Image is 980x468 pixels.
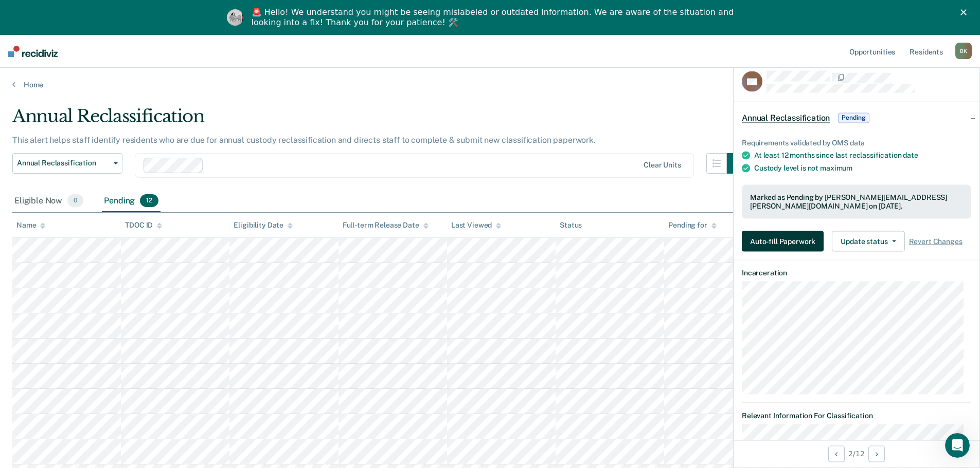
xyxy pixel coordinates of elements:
[734,440,979,467] div: 2 / 12
[644,161,681,170] div: Clear units
[17,159,110,167] span: Annual Reclassification
[742,231,824,252] button: Auto-fill Paperwork
[955,43,972,59] div: B K
[102,190,161,213] div: Pending
[8,46,58,57] img: Recidiviz
[343,221,429,230] div: Full-term Release Date
[12,106,747,135] div: Annual Reclassification
[742,113,830,123] span: Annual Reclassification
[945,433,970,458] iframe: Intercom live chat
[742,231,828,252] a: Navigate to form link
[560,221,582,230] div: Status
[742,269,971,277] dt: Incarceration
[909,237,963,246] span: Revert Changes
[252,7,737,28] div: 🚨 Hello! We understand you might be seeing mislabeled or outdated information. We are aware of th...
[16,221,45,230] div: Name
[828,445,845,462] button: Previous Opportunity
[12,190,85,213] div: Eligible Now
[12,135,596,145] p: This alert helps staff identify residents who are due for annual custody reclassification and dir...
[451,221,501,230] div: Last Viewed
[868,445,885,462] button: Next Opportunity
[734,101,979,134] div: Annual ReclassificationPending
[907,35,945,68] a: Residents
[750,193,963,211] div: Marked as Pending by [PERSON_NAME][EMAIL_ADDRESS][PERSON_NAME][DOMAIN_NAME] on [DATE].
[234,221,293,230] div: Eligibility Date
[742,138,971,147] div: Requirements validated by OMS data
[832,231,904,252] button: Update status
[67,194,83,208] span: 0
[903,151,918,159] span: date
[125,221,162,230] div: TDOC ID
[742,411,971,420] dt: Relevant Information For Classification
[140,194,158,208] span: 12
[847,35,897,68] a: Opportunities
[960,9,971,15] div: Close
[668,221,716,230] div: Pending for
[820,164,852,172] span: maximum
[754,164,971,173] div: Custody level is not
[754,151,971,160] div: At least 12 months since last reclassification
[227,9,243,26] img: Profile image for Kim
[838,113,869,123] span: Pending
[12,80,968,89] a: Home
